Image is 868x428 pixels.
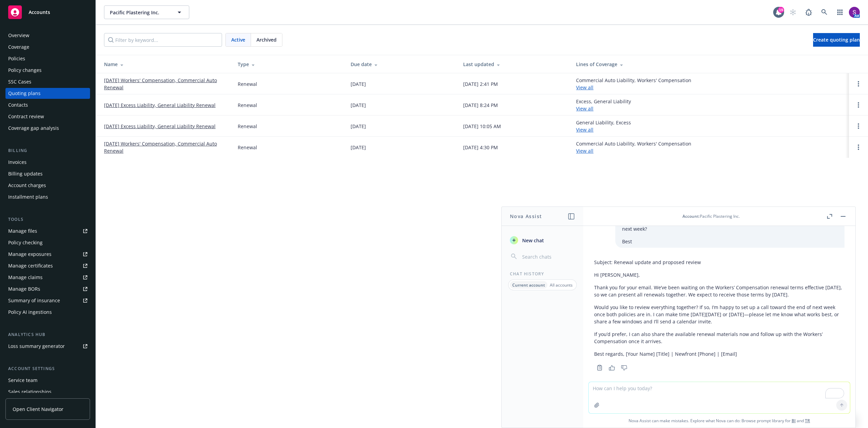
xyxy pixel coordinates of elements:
div: General Liability, Excess [576,119,631,133]
span: Account [682,213,699,219]
div: SSC Cases [8,76,31,87]
a: Open options [854,101,863,109]
a: Service team [5,375,90,386]
div: Installment plans [8,192,48,202]
a: Open options [854,122,863,130]
p: Best regards, [Your Name] [Title] | Newfront [Phone] | [Email] [594,350,844,357]
div: Summary of insurance [8,295,60,306]
h1: Nova Assist [510,213,542,220]
p: Would you like to review everything together? If so, I’m happy to set up a call toward the end of... [594,304,844,325]
div: Name [104,61,227,68]
span: Pacific Plastering Inc. [110,9,169,16]
a: Policy AI ingestions [5,307,90,318]
div: Commercial Auto Liability, Workers' Compensation [576,140,691,154]
div: Overview [8,30,29,41]
div: Policy checking [8,237,43,248]
a: Contacts [5,100,90,110]
button: Pacific Plastering Inc. [104,5,189,19]
a: Invoices [5,157,90,168]
button: New chat [507,234,578,246]
a: [DATE] Excess Liability, General Liability Renewal [104,102,216,109]
div: Loss summary generator [8,341,65,352]
div: Lines of Coverage [576,61,843,68]
div: Service team [8,375,38,386]
div: Policy changes [8,65,42,76]
a: BI [792,418,796,424]
a: Open options [854,143,863,151]
a: Search [818,5,831,19]
a: Manage BORs [5,284,90,294]
a: Manage claims [5,272,90,283]
div: Policy AI ingestions [8,307,52,318]
div: Coverage gap analysis [8,123,59,134]
img: photo [849,7,860,18]
input: Filter by keyword... [104,33,222,47]
div: Billing updates [8,168,43,179]
span: Create quoting plan [813,36,860,43]
p: Best [622,238,838,245]
div: Last updated [463,61,565,68]
div: Policies [8,53,25,64]
div: Contacts [8,100,28,110]
div: [DATE] 4:30 PM [463,144,498,151]
div: [DATE] 2:41 PM [463,80,498,88]
div: [DATE] [351,80,366,88]
p: Current account [512,282,545,288]
a: Accounts [5,3,90,22]
a: Coverage [5,42,90,52]
input: Search chats [521,252,575,261]
div: Account charges [8,180,46,191]
div: : Pacific Plastering Inc. [682,213,740,219]
div: Analytics hub [5,331,90,338]
a: Quoting plans [5,88,90,99]
div: [DATE] [351,144,366,151]
a: TR [805,418,810,424]
div: Due date [351,61,453,68]
a: Policy checking [5,237,90,248]
div: Tools [5,216,90,223]
a: Create quoting plan [813,33,860,47]
a: Manage certificates [5,260,90,271]
a: View all [576,84,593,91]
a: View all [576,105,593,112]
div: Manage certificates [8,260,53,271]
div: Renewal [238,144,257,151]
span: Nova Assist can make mistakes. Explore what Nova can do: Browse prompt library for and [586,414,853,428]
p: If you’d prefer, I can also share the available renewal materials now and follow up with the Work... [594,331,844,345]
a: Billing updates [5,168,90,179]
a: Switch app [833,5,847,19]
div: Invoices [8,157,27,168]
a: SSC Cases [5,76,90,87]
div: [DATE] [351,123,366,130]
div: Sales relationships [8,386,52,397]
div: Quoting plans [8,88,41,99]
a: Open options [854,80,863,88]
span: Accounts [29,10,50,15]
a: Account charges [5,180,90,191]
a: Sales relationships [5,386,90,397]
span: Active [231,36,245,43]
p: Thank you for your email. We’ve been waiting on the Workers’ Compensation renewal terms effective... [594,284,844,298]
a: [DATE] Workers' Compensation, Commercial Auto Renewal [104,77,227,91]
div: Commercial Auto Liability, Workers' Compensation [576,77,691,91]
p: All accounts [550,282,573,288]
div: Type [238,61,340,68]
div: Excess, General Liability [576,98,631,112]
div: 19 [778,7,784,13]
span: New chat [521,237,544,244]
a: View all [576,126,593,133]
a: Overview [5,30,90,41]
svg: Copy to clipboard [597,365,603,371]
a: Manage files [5,226,90,236]
div: Renewal [238,123,257,130]
span: Open Client Navigator [13,406,63,413]
a: Report a Bug [802,5,815,19]
p: Hi [PERSON_NAME], [594,271,844,278]
a: Installment plans [5,192,90,202]
span: Archived [256,36,277,43]
a: Manage exposures [5,249,90,260]
a: Start snowing [786,5,800,19]
div: Renewal [238,102,257,109]
div: Account settings [5,365,90,372]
